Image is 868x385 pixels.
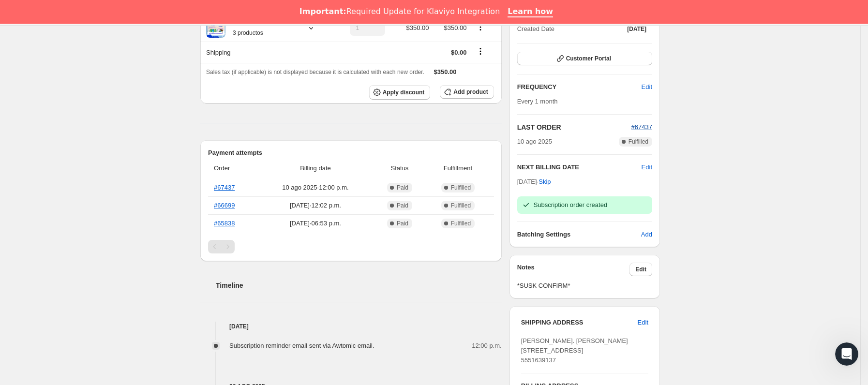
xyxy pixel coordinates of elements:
[397,220,408,227] span: Paid
[473,22,488,32] button: Product actions
[631,122,652,132] button: #67437
[635,227,658,242] button: Add
[208,158,256,179] th: Order
[517,281,652,291] span: *SUSK CONFIRM*
[397,202,408,209] span: Paid
[642,163,652,172] button: Edit
[225,18,299,38] div: Plan básico $350/mes -
[299,7,500,16] div: Required Update for Klaviyo Integration
[632,315,654,330] button: Edit
[259,219,372,228] span: [DATE] · 06:53 p.m.
[259,201,372,210] span: [DATE] · 12:02 p.m.
[200,322,502,331] h4: [DATE]
[216,281,502,290] h2: Timeline
[440,85,494,99] button: Add product
[208,148,494,158] h2: Payment attempts
[517,122,631,132] h2: LAST ORDER
[517,24,554,34] span: Created Date
[521,337,628,364] span: [PERSON_NAME]. [PERSON_NAME][STREET_ADDRESS] 5551639137
[629,263,652,276] button: Edit
[434,68,457,75] span: $350.00
[214,202,235,209] a: #66699
[517,98,558,105] span: Every 1 month
[508,7,553,17] a: Learn how
[517,230,641,239] h6: Batching Settings
[534,201,607,208] span: Subscription order created
[229,342,374,349] span: Subscription reminder email sent via Awtomic email.
[428,163,488,173] span: Fulfillment
[206,69,424,75] span: Sales tax (if applicable) is not displayed because it is calculated with each new order.
[835,342,858,366] iframe: Intercom live chat
[533,174,556,190] button: Skip
[208,240,494,253] nav: Paginación
[629,138,648,146] span: Fulfilled
[517,263,630,276] h3: Notes
[233,30,263,36] small: 3 productos
[451,202,471,209] span: Fulfilled
[259,163,372,173] span: Billing date
[539,177,551,187] span: Skip
[631,123,652,131] a: #67437
[642,82,652,92] span: Edit
[517,137,552,147] span: 10 ago 2025
[397,184,408,192] span: Paid
[214,184,235,191] a: #67437
[566,55,611,62] span: Customer Portal
[214,220,235,227] a: #65838
[635,266,646,273] span: Edit
[627,25,646,33] span: [DATE]
[517,82,642,92] h2: FREQUENCY
[636,79,658,95] button: Edit
[451,220,471,227] span: Fulfilled
[641,230,652,239] span: Add
[299,7,346,16] b: Important:
[451,49,467,56] span: $0.00
[406,24,429,31] span: $350.00
[472,341,501,351] span: 12:00 p.m.
[383,89,425,96] span: Apply discount
[453,88,488,96] span: Add product
[377,163,422,173] span: Status
[444,24,467,31] span: $350.00
[621,22,652,36] button: [DATE]
[259,183,372,192] span: 10 ago 2025 · 12:00 p.m.
[369,85,431,100] button: Apply discount
[517,52,652,65] button: Customer Portal
[517,163,642,172] h2: NEXT BILLING DATE
[451,184,471,192] span: Fulfilled
[638,318,648,327] span: Edit
[473,46,488,57] button: Shipping actions
[521,318,638,327] h3: SHIPPING ADDRESS
[200,42,334,63] th: Shipping
[517,178,551,185] span: [DATE] ·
